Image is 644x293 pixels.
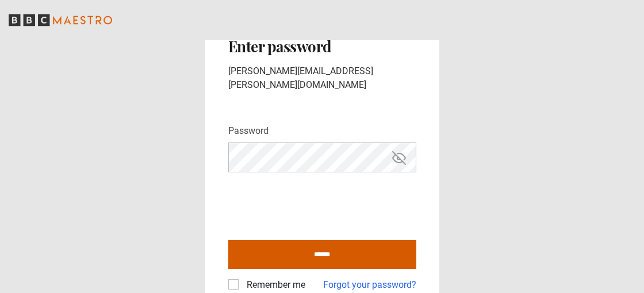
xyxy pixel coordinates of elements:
svg: BBC Maestro [9,11,112,29]
a: Forgot your password? [323,278,416,292]
h2: Enter password [228,38,416,55]
p: [PERSON_NAME][EMAIL_ADDRESS][PERSON_NAME][DOMAIN_NAME] [228,64,416,92]
label: Remember me [242,278,305,292]
label: Password [228,124,269,138]
iframe: reCAPTCHA [228,182,403,226]
button: Hide password [389,148,409,168]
